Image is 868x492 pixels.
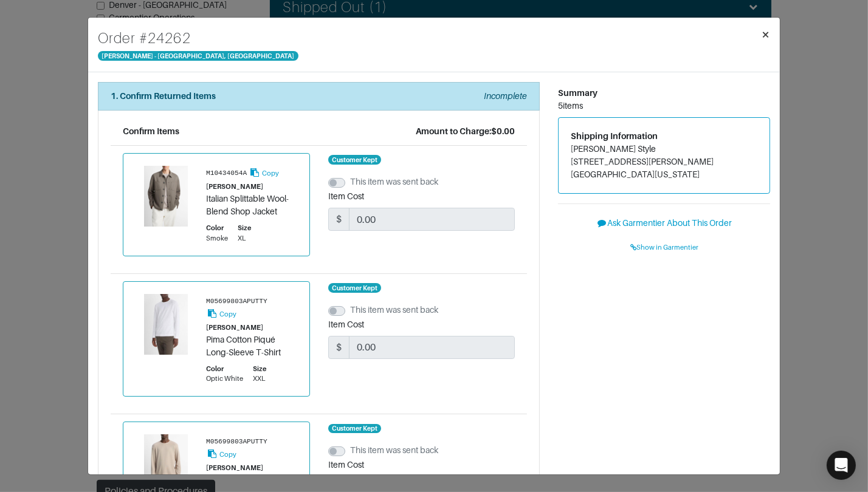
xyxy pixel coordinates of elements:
div: Size [253,364,266,374]
img: Product [136,166,196,227]
span: Customer Kept [328,155,382,165]
h4: Order # 24262 [98,27,298,49]
div: Italian Splittable Wool-Blend Shop Jacket [206,193,297,218]
small: [PERSON_NAME] [206,464,263,471]
strong: 1. Confirm Returned Items [111,91,216,101]
span: Shipping Information [571,131,658,141]
span: $ [328,208,350,231]
div: Summary [558,87,770,100]
small: M10434054A [206,169,247,177]
span: Customer Kept [328,283,382,293]
div: Size [238,223,251,233]
button: Ask Garmentier About This Order [558,214,770,233]
button: Copy [206,447,237,461]
div: XXL [253,374,266,384]
label: This item was sent back [350,304,438,316]
div: Confirm Items [123,125,179,138]
span: Show in Garmentier [630,244,698,251]
span: $ [328,336,350,359]
label: This item was sent back [350,176,438,188]
small: [PERSON_NAME] [206,324,263,331]
button: Close [751,18,780,52]
small: [PERSON_NAME] [206,183,263,190]
div: 5 items [558,100,770,112]
div: Color [206,223,228,233]
div: Smoke [206,233,228,244]
div: Optic White [206,374,243,384]
small: Copy [219,451,236,458]
small: Copy [219,310,236,318]
span: [PERSON_NAME] - [GEOGRAPHIC_DATA], [GEOGRAPHIC_DATA] [98,51,298,61]
em: Incomplete [484,91,527,101]
label: This item was sent back [350,444,438,457]
button: Copy [206,307,237,321]
label: Item Cost [328,459,364,471]
div: XL [238,233,251,244]
span: × [761,26,770,43]
span: Customer Kept [328,424,382,434]
label: Item Cost [328,318,364,331]
button: Copy [249,166,280,180]
div: Color [206,364,243,374]
div: Amount to Charge: $0.00 [416,125,515,138]
div: Pima Cotton Piqué Long-Sleeve T-Shirt [206,333,297,359]
label: Item Cost [328,190,364,203]
small: Copy [262,169,279,177]
small: M05699803APUTTY [206,438,267,445]
img: Product [136,294,196,355]
address: [PERSON_NAME] Style [STREET_ADDRESS][PERSON_NAME] [GEOGRAPHIC_DATA][US_STATE] [571,143,757,181]
div: Open Intercom Messenger [827,451,856,480]
small: M05699803APUTTY [206,298,267,305]
a: Show in Garmentier [558,237,770,256]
